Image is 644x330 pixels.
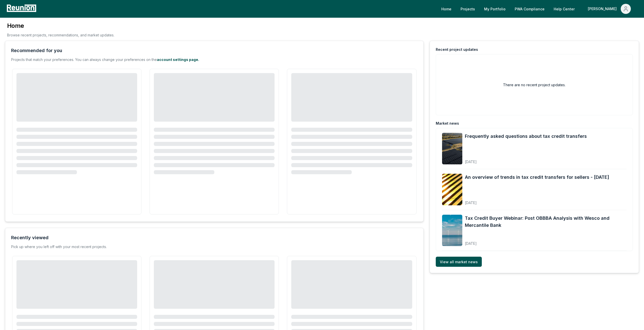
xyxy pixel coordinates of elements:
div: Recent project updates [436,47,478,52]
nav: Main [437,4,639,14]
p: Browse recent projects, recommendations, and market updates. [7,32,114,38]
span: Projects that match your preferences. You can always change your preferences on the [11,57,157,62]
div: [PERSON_NAME] [588,4,619,14]
a: PWA Compliance [511,4,549,14]
div: Pick up where you left off with your most recent projects. [11,244,107,249]
div: [DATE] [465,156,587,164]
img: An overview of trends in tax credit transfers for sellers - September 2025 [442,174,462,205]
a: Frequently asked questions about tax credit transfers [465,133,587,140]
a: View all market news [436,257,482,267]
img: Frequently asked questions about tax credit transfers [442,133,462,164]
a: Home [437,4,455,14]
h3: Home [7,22,114,30]
a: account settings page. [157,57,199,62]
a: Tax Credit Buyer Webinar: Post OBBBA Analysis with Wesco and Mercantile Bank [465,215,627,229]
div: Recently viewed [11,234,49,241]
a: An overview of trends in tax credit transfers for sellers - [DATE] [465,174,609,181]
a: My Portfolio [480,4,510,14]
h2: There are no recent project updates. [503,82,566,87]
a: Help Center [550,4,579,14]
button: [PERSON_NAME] [584,4,635,14]
div: [DATE] [465,237,627,246]
div: Market news [436,121,459,126]
div: Recommended for you [11,47,62,54]
a: Projects [456,4,479,14]
div: [DATE] [465,196,609,205]
img: Tax Credit Buyer Webinar: Post OBBBA Analysis with Wesco and Mercantile Bank [442,215,462,246]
